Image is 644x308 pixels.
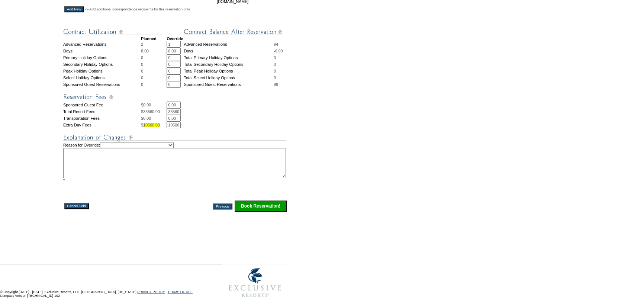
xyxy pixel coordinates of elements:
[64,203,89,209] input: Cancel Hold
[184,27,282,36] img: Contract Balance After Reservation
[63,108,141,115] td: Total Resort Fees
[184,81,274,88] td: Sponsored Guest Reservations
[141,62,143,67] span: 0
[184,74,274,81] td: Total Select Holiday Options
[274,82,278,87] span: 99
[213,203,232,209] input: Previous
[141,49,149,53] span: 8.00
[63,122,141,128] td: Extra Day Fees
[143,123,160,127] span: 10500.00
[63,115,141,122] td: Transportation Fees
[141,108,167,115] td: $
[63,61,141,68] td: Secondary Holiday Options
[63,48,141,54] td: Days
[274,49,283,53] span: -6.00
[222,264,288,301] img: Exclusive Resorts
[141,115,167,122] td: $
[63,27,162,36] img: Contract Utilization
[184,61,274,68] td: Total Secondary Holiday Options
[274,69,276,73] span: 0
[184,68,274,74] td: Total Peak Holiday Options
[63,81,141,88] td: Sponsored Guest Reservations
[137,290,165,294] a: PRIVACY POLICY
[184,54,274,61] td: Total Primary Holiday Options
[143,109,160,114] span: 33560.00
[141,76,143,80] span: 0
[184,41,274,48] td: Advanced Reservations
[63,41,141,48] td: Advanced Reservations
[143,103,151,107] span: 0.00
[274,42,278,46] span: 94
[85,7,191,12] span: <--Add additional correspondence recipients for this reservation only.
[63,74,141,81] td: Select Holiday Options
[63,142,287,183] td: Reason for Override:
[143,116,151,121] span: 0.00
[63,68,141,74] td: Peak Holiday Options
[141,102,167,108] td: $
[167,36,183,41] strong: Override
[184,48,274,54] td: Days
[141,82,143,87] span: 0
[63,133,286,142] img: Explanation of Changes
[274,55,276,60] span: 0
[141,36,156,41] strong: Planned
[141,69,143,73] span: 0
[168,290,193,294] a: TERMS OF USE
[63,54,141,61] td: Primary Holiday Options
[235,200,287,212] input: Click this button to finalize your reservation.
[141,42,143,46] span: 2
[141,122,167,128] td: $
[274,76,276,80] span: 0
[141,55,143,60] span: 0
[274,62,276,67] span: 0
[63,92,162,102] img: Reservation Fees
[64,6,84,12] input: Add New
[63,102,141,108] td: Sponsored Guest Fee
